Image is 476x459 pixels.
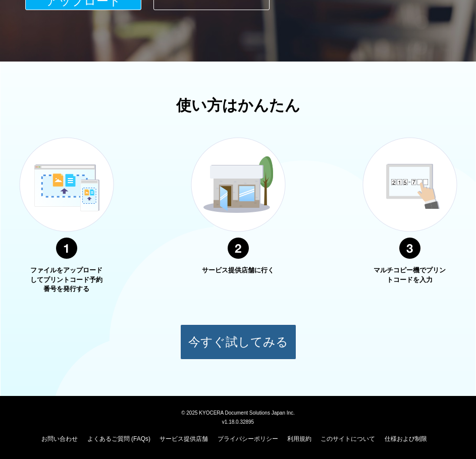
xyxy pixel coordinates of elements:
[218,435,278,442] a: プライバシーポリシー
[87,435,150,442] a: よくあるご質問 (FAQs)
[385,435,427,442] a: 仕様および制限
[29,266,104,294] p: ファイルをアップロードしてプリントコード予約番号を発行する
[222,419,254,425] span: v1.18.0.32895
[180,324,296,360] button: 今すぐ試してみる
[200,266,276,275] p: サービス提供店舗に行く
[321,435,375,442] a: このサイトについて
[372,266,448,284] p: マルチコピー機でプリントコードを入力
[160,435,208,442] a: サービス提供店舗
[181,409,295,416] span: © 2025 KYOCERA Document Solutions Japan Inc.
[287,435,311,442] a: 利用規約
[41,435,78,442] a: お問い合わせ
